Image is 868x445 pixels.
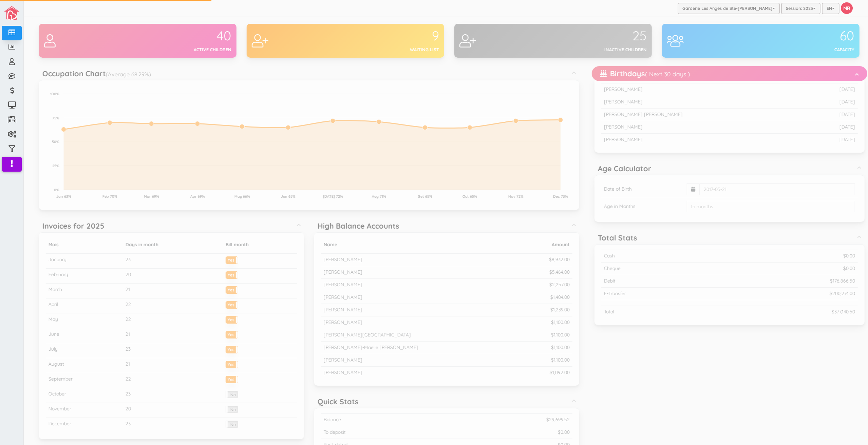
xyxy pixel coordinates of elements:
small: [PERSON_NAME]-Maelle [PERSON_NAME] [320,344,415,350]
td: $176,866.50 [719,275,854,288]
td: May [42,313,119,328]
td: 22 [119,313,220,328]
td: $0.00 [444,426,569,439]
small: ( Next 30 days ) [642,70,687,78]
label: Yes [223,316,235,322]
label: No [223,406,235,413]
tspan: Apr 69% [187,194,202,199]
tspan: [DATE] 72% [320,194,340,199]
tspan: Jun 65% [278,194,292,199]
td: Balance [318,414,444,426]
td: December [42,418,119,433]
div: Inactive children [550,46,643,53]
td: To deposit [318,426,444,439]
h5: Age Calculator [595,165,648,173]
h5: Amount [520,242,566,247]
label: No [223,421,235,428]
tspan: Mar 69% [140,194,156,199]
td: [DATE] [803,83,854,96]
td: 23 [119,254,220,269]
h5: High Balance Accounts [314,222,396,230]
small: [PERSON_NAME] [320,294,359,300]
iframe: chat widget [839,418,861,438]
label: Yes [223,361,235,366]
td: January [42,254,119,269]
td: [DATE] [803,121,854,134]
td: [DATE] [803,109,854,121]
h5: Invoices for 2025 [39,222,101,230]
div: 60 [757,29,851,43]
td: November [42,403,119,418]
tspan: Feb 70% [99,194,114,199]
h5: Birthdays [597,70,687,78]
tspan: Set 65% [415,194,429,199]
td: Cash [598,250,719,263]
tspan: 0% [51,188,56,192]
small: [PERSON_NAME] [320,256,359,263]
label: Yes [223,257,235,262]
td: $0.00 [719,263,854,275]
small: $8,932.00 [546,256,566,263]
td: Cheque [598,263,719,275]
td: 20 [119,269,220,284]
tspan: 50% [49,139,56,144]
div: 25 [550,29,643,43]
small: [PERSON_NAME] [320,307,359,313]
tspan: 25% [49,163,56,168]
small: $1,100.00 [548,319,566,325]
small: $1,100.00 [548,344,566,350]
h5: Total Stats [595,234,634,242]
td: E-Transfer [598,288,719,300]
label: Yes [223,331,235,336]
input: 2017-05-21 [696,183,852,195]
tspan: Oct 65% [459,194,474,199]
h5: Bill month [222,242,291,247]
td: $377,140.50 [719,306,854,318]
td: [PERSON_NAME] [598,83,803,96]
label: Yes [223,302,235,307]
td: [PERSON_NAME] [598,121,803,134]
tspan: Jan 63% [53,194,68,199]
td: August [42,358,119,373]
td: 21 [119,328,220,343]
label: Yes [223,272,235,277]
td: 22 [119,298,220,313]
label: No [223,391,235,398]
td: 23 [119,388,220,403]
tspan: 75% [49,116,56,120]
small: [PERSON_NAME] [320,369,359,375]
small: [PERSON_NAME] [320,282,359,288]
td: Age in Months [598,198,681,215]
label: Yes [223,287,235,292]
img: image [4,6,19,20]
small: $5,464.00 [546,269,566,275]
h5: Quick Stats [314,398,355,406]
div: Active children [134,46,228,53]
h5: Days in month [122,242,217,247]
td: 21 [119,358,220,373]
small: [PERSON_NAME] [320,319,359,325]
td: 23 [119,343,220,358]
td: [PERSON_NAME] [598,96,803,109]
input: In months [683,201,852,212]
td: 23 [119,418,220,433]
td: [PERSON_NAME] [598,134,803,146]
small: $2,257.00 [546,282,566,288]
small: $1,100.00 [548,332,566,338]
small: $1,239.00 [547,307,566,313]
td: [DATE] [803,134,854,146]
div: Capacity [757,46,851,53]
td: $29,699.52 [444,414,569,426]
td: 21 [119,284,220,298]
small: $1,100.00 [548,357,566,363]
td: Debit [598,275,719,288]
td: 22 [119,373,220,388]
td: October [42,388,119,403]
td: $200,274.00 [719,288,854,300]
td: April [42,298,119,313]
div: 40 [134,29,228,43]
tspan: Aug 71% [369,194,383,199]
tspan: 100% [47,92,56,96]
td: 20 [119,403,220,418]
td: Date of Birth [598,180,681,198]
